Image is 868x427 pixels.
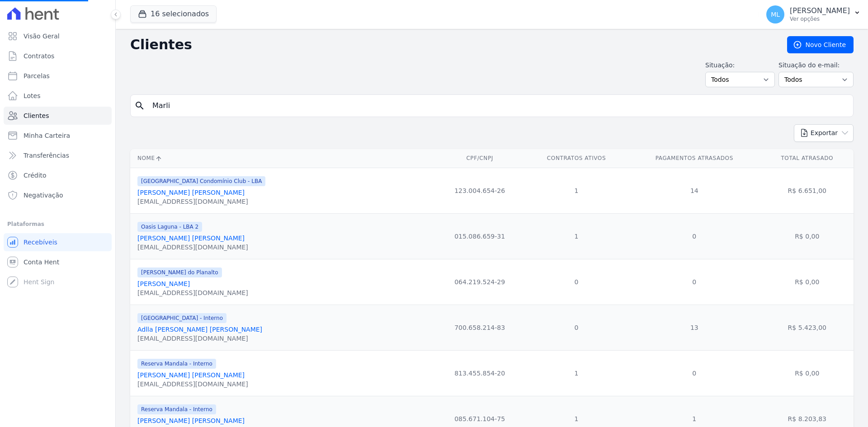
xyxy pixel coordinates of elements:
a: Parcelas [4,67,112,85]
a: Recebíveis [4,233,112,251]
button: Exportar [794,124,854,142]
span: Parcelas [24,71,50,80]
a: Visão Geral [4,27,112,45]
a: Minha Carteira [4,127,112,145]
span: Reserva Mandala - Interno [137,404,216,414]
a: [PERSON_NAME] [137,280,190,287]
span: Lotes [24,91,41,100]
div: [EMAIL_ADDRESS][DOMAIN_NAME] [137,197,265,206]
span: [GEOGRAPHIC_DATA] Condomínio Club - LBA [137,176,265,186]
p: Ver opções [790,15,850,23]
th: Total Atrasado [761,149,854,168]
a: [PERSON_NAME] [PERSON_NAME] [137,371,245,379]
span: Visão Geral [24,32,60,41]
label: Situação do e-mail: [778,61,854,70]
td: 064.219.524-29 [434,259,525,305]
span: Minha Carteira [24,131,70,140]
span: Crédito [24,171,47,180]
td: R$ 6.651,00 [761,168,854,213]
td: 13 [628,305,760,350]
a: Conta Hent [4,253,112,271]
td: 1 [525,168,628,213]
div: [EMAIL_ADDRESS][DOMAIN_NAME] [137,334,262,343]
th: Nome [130,149,434,168]
td: 123.004.654-26 [434,168,525,213]
span: [GEOGRAPHIC_DATA] - Interno [137,313,226,323]
a: [PERSON_NAME] [PERSON_NAME] [137,235,245,242]
input: Buscar por nome, CPF ou e-mail [147,97,849,115]
span: Oasis Laguna - LBA 2 [137,222,202,232]
td: 0 [628,259,760,305]
span: ML [771,11,780,18]
td: 0 [628,213,760,259]
div: [EMAIL_ADDRESS][DOMAIN_NAME] [137,288,248,297]
span: Contratos [24,52,54,61]
td: 0 [628,350,760,396]
a: Clientes [4,107,112,125]
h2: Clientes [130,37,773,53]
a: Crédito [4,166,112,184]
a: Contratos [4,47,112,65]
a: [PERSON_NAME] [PERSON_NAME] [137,189,245,196]
span: Transferências [24,151,69,160]
td: R$ 5.423,00 [761,305,854,350]
a: Novo Cliente [787,36,854,53]
td: R$ 0,00 [761,259,854,305]
td: 0 [525,259,628,305]
a: [PERSON_NAME] [PERSON_NAME] [137,417,245,424]
td: 14 [628,168,760,213]
p: [PERSON_NAME] [790,6,850,15]
a: Adlla [PERSON_NAME] [PERSON_NAME] [137,326,262,333]
a: Transferências [4,146,112,164]
span: Negativação [24,191,63,200]
td: 1 [525,350,628,396]
span: Conta Hent [24,258,59,267]
label: Situação: [705,61,775,70]
td: 0 [525,305,628,350]
span: [PERSON_NAME] do Planalto [137,267,222,277]
a: Lotes [4,87,112,105]
td: R$ 0,00 [761,350,854,396]
th: Pagamentos Atrasados [628,149,760,168]
button: 16 selecionados [130,5,217,23]
a: Negativação [4,186,112,204]
div: Plataformas [7,219,108,230]
span: Reserva Mandala - Interno [137,359,216,369]
th: CPF/CNPJ [434,149,525,168]
td: 813.455.854-20 [434,350,525,396]
span: Clientes [24,111,49,120]
td: 1 [525,213,628,259]
td: R$ 0,00 [761,213,854,259]
td: 700.658.214-83 [434,305,525,350]
td: 015.086.659-31 [434,213,525,259]
div: [EMAIL_ADDRESS][DOMAIN_NAME] [137,243,248,252]
div: [EMAIL_ADDRESS][DOMAIN_NAME] [137,380,248,389]
span: Recebíveis [24,238,57,247]
button: ML [PERSON_NAME] Ver opções [759,2,868,27]
th: Contratos Ativos [525,149,628,168]
i: search [134,100,145,111]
